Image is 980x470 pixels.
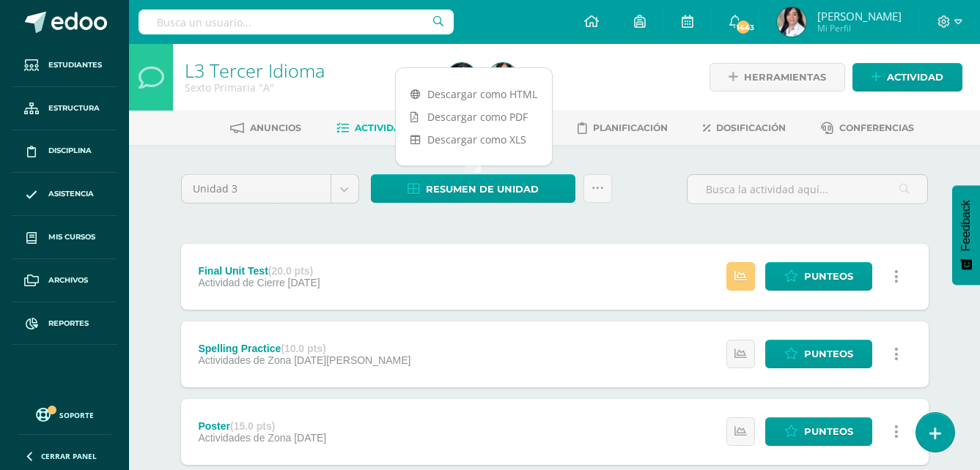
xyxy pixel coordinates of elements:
[688,175,927,204] input: Busca la actividad aquí...
[817,22,902,34] span: Mi Perfil
[48,145,92,157] span: Disciplina
[48,102,100,114] span: Estructura
[41,451,97,461] span: Cerrar panel
[198,265,320,277] div: Final Unit Test
[488,63,517,92] img: 370ed853a3a320774bc16059822190fc.png
[12,130,117,174] a: Disciplina
[12,302,117,346] a: Reportes
[48,59,102,71] span: Estudiantes
[182,175,358,203] a: Unidad 3
[777,7,806,37] img: 370ed853a3a320774bc16059822190fc.png
[294,432,326,444] span: [DATE]
[839,122,914,133] span: Conferencias
[198,432,291,444] span: Actividades de Zona
[294,354,410,366] span: [DATE][PERSON_NAME]
[735,19,751,35] span: 1443
[48,188,94,200] span: Asistencia
[703,116,786,140] a: Dosificación
[744,64,826,91] span: Herramientas
[59,410,94,420] span: Soporte
[426,176,539,203] span: Resumen de unidad
[447,63,476,92] img: 7b0ebf736b57f07dc04372a46b1c058a.png
[250,122,301,133] span: Anuncios
[821,116,914,140] a: Conferencias
[765,417,872,446] a: Punteos
[48,318,89,329] span: Reportes
[18,404,111,424] a: Soporte
[765,340,872,368] a: Punteos
[804,418,853,445] span: Punteos
[12,259,117,302] a: Archivos
[396,128,552,151] a: Descargar como XLS
[804,263,853,290] span: Punteos
[710,63,845,92] a: Herramientas
[185,81,430,94] div: Sexto Primaria 'A'
[959,200,973,251] span: Feedback
[230,116,301,140] a: Anuncios
[185,60,430,81] h1: L3 Tercer Idioma
[281,343,325,354] strong: (10.0 pts)
[48,231,95,243] span: Mis cursos
[48,275,88,286] span: Archivos
[12,87,117,130] a: Estructura
[804,340,853,368] span: Punteos
[288,277,320,288] span: [DATE]
[230,420,275,432] strong: (15.0 pts)
[887,64,943,91] span: Actividad
[371,174,575,203] a: Resumen de unidad
[139,10,454,34] input: Busca un usuario...
[852,63,962,92] a: Actividad
[198,343,410,354] div: Spelling Practice
[198,354,291,366] span: Actividades de Zona
[198,420,326,432] div: Poster
[765,262,872,291] a: Punteos
[12,44,117,87] a: Estudiantes
[716,122,786,133] span: Dosificación
[817,9,902,23] span: [PERSON_NAME]
[396,105,552,128] a: Descargar como PDF
[952,185,980,285] button: Feedback - Mostrar encuesta
[268,265,313,277] strong: (20.0 pts)
[578,116,668,140] a: Planificación
[193,175,320,203] span: Unidad 3
[185,58,325,83] a: L3 Tercer Idioma
[355,122,419,133] span: Actividades
[336,116,419,140] a: Actividades
[593,122,668,133] span: Planificación
[198,277,284,288] span: Actividad de Cierre
[12,173,117,216] a: Asistencia
[396,83,552,105] a: Descargar como HTML
[12,216,117,259] a: Mis cursos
